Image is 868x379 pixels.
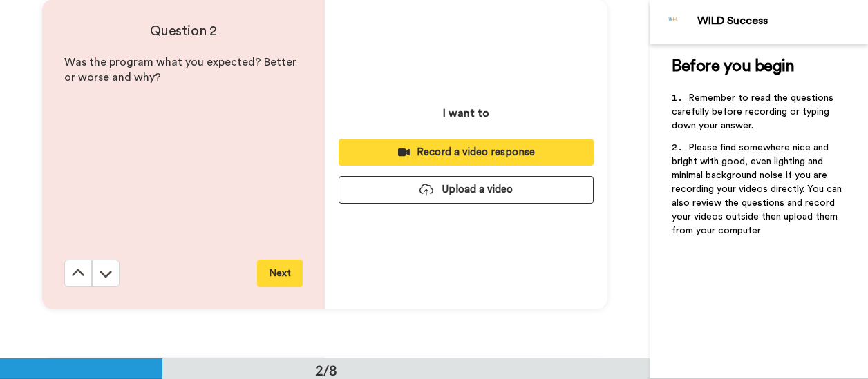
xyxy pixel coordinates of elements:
[672,93,836,130] span: Remember to read the questions carefully before recording or typing down your answer.
[339,139,594,166] button: Record a video response
[697,14,867,28] div: WILD Success
[350,145,583,159] div: Record a video response
[672,58,794,75] span: Before you begin
[657,6,690,39] img: Profile Image
[339,176,594,203] button: Upload a video
[257,260,303,287] button: Next
[64,57,299,84] span: Was the program what you expected? Better or worse and why?
[443,105,489,122] p: I want to
[64,21,303,41] h4: Question 2
[672,143,845,235] span: Please find somewhere nice and bright with good, even lighting and minimal background noise if yo...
